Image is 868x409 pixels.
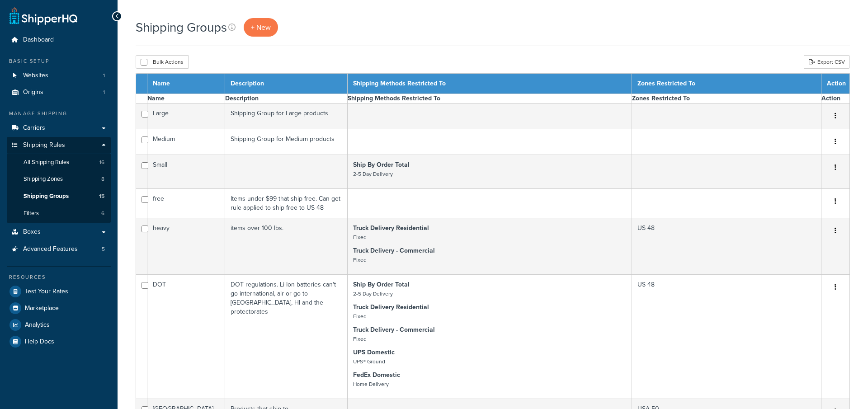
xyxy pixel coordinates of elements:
strong: Truck Delivery Residential [353,302,429,312]
td: free [147,189,225,218]
small: UPS® Ground [353,357,385,366]
strong: Truck Delivery - Commercial [353,246,435,255]
span: Websites [23,72,48,80]
a: Websites 1 [7,67,111,84]
span: All Shipping Rules [24,159,69,166]
strong: Truck Delivery - Commercial [353,325,435,334]
th: Name [147,74,225,94]
th: Action [821,74,850,94]
td: items over 100 lbs. [225,218,348,275]
th: Name [147,94,225,103]
strong: FedEx Domestic [353,370,400,380]
span: Marketplace [25,305,59,312]
td: Small [147,155,225,189]
span: 15 [99,193,104,200]
span: 1 [103,72,105,80]
span: Shipping Zones [24,175,63,183]
h1: Shipping Groups [136,19,227,36]
td: US 48 [632,275,821,399]
li: Origins [7,84,111,101]
a: Analytics [7,317,111,333]
td: US 48 [632,218,821,275]
a: + New [244,18,278,37]
span: Dashboard [23,36,54,44]
th: Zones Restricted To [632,94,821,103]
a: Shipping Zones 8 [7,171,111,188]
span: Origins [23,89,43,96]
span: Shipping Groups [24,193,69,200]
span: Test Your Rates [25,288,68,296]
a: All Shipping Rules 16 [7,154,111,171]
small: 2-5 Day Delivery [353,170,393,178]
a: Test Your Rates [7,283,111,300]
th: Shipping Methods Restricted To [348,94,632,103]
strong: UPS Domestic [353,348,395,357]
a: Advanced Features 5 [7,241,111,258]
span: Boxes [23,228,41,236]
span: 16 [99,159,104,166]
small: Fixed [353,256,367,264]
a: Export CSV [804,55,850,69]
small: Fixed [353,233,367,241]
td: DOT [147,275,225,399]
a: Shipping Groups 15 [7,188,111,205]
small: Fixed [353,335,367,343]
li: Websites [7,67,111,84]
td: Medium [147,129,225,155]
li: Shipping Groups [7,188,111,205]
a: Marketplace [7,300,111,316]
th: Description [225,74,348,94]
td: Items under $99 that ship free. Can get rule applied to ship free to US 48 [225,189,348,218]
span: 5 [102,245,105,253]
div: Resources [7,273,111,281]
span: Advanced Features [23,245,78,253]
li: All Shipping Rules [7,154,111,171]
a: Boxes [7,224,111,240]
div: Basic Setup [7,57,111,65]
span: Carriers [23,124,45,132]
a: Shipping Rules [7,137,111,154]
th: Description [225,94,348,103]
span: Shipping Rules [23,141,65,149]
a: Help Docs [7,334,111,350]
a: Carriers [7,120,111,136]
li: Shipping Zones [7,171,111,188]
a: Origins 1 [7,84,111,101]
li: Advanced Features [7,241,111,258]
span: Help Docs [25,338,54,346]
strong: Ship By Order Total [353,280,410,289]
th: Shipping Methods Restricted To [348,74,632,94]
small: Fixed [353,312,367,320]
span: 8 [101,175,104,183]
small: Home Delivery [353,380,389,388]
td: DOT regulations. Li-Ion batteries can't go international, air or go to [GEOGRAPHIC_DATA], HI and ... [225,275,348,399]
button: Bulk Actions [136,55,189,69]
td: Shipping Group for Medium products [225,129,348,155]
a: Filters 6 [7,205,111,222]
span: Analytics [25,321,50,329]
th: Action [821,94,850,103]
td: Shipping Group for Large products [225,103,348,129]
li: Shipping Rules [7,137,111,223]
strong: Ship By Order Total [353,160,410,169]
div: Manage Shipping [7,110,111,118]
small: 2-5 Day Delivery [353,290,393,298]
strong: Truck Delivery Residential [353,223,429,233]
a: Dashboard [7,32,111,48]
td: heavy [147,218,225,275]
td: Large [147,103,225,129]
span: + New [251,22,271,33]
li: Filters [7,205,111,222]
th: Zones Restricted To [632,74,821,94]
span: 6 [101,210,104,217]
span: 1 [103,89,105,96]
span: Filters [24,210,39,217]
a: ShipperHQ Home [9,7,77,25]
